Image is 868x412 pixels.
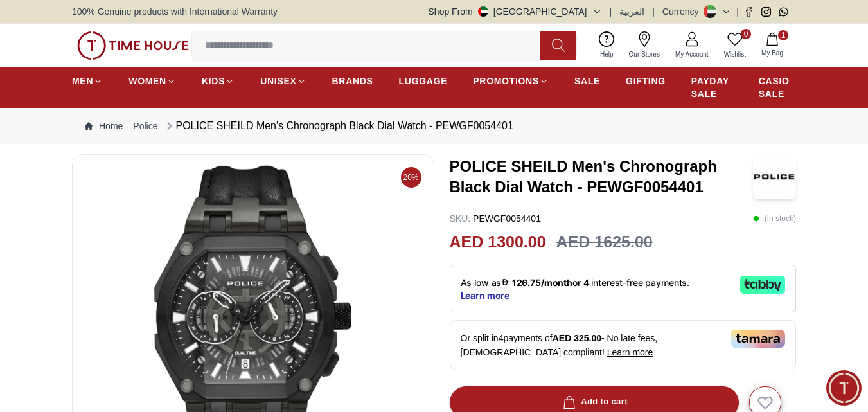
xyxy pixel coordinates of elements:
[610,5,612,18] span: |
[759,69,796,105] a: CASIO SALE
[626,69,666,93] a: GIFTING
[761,7,771,17] a: Instagram
[621,29,668,62] a: Our Stores
[473,75,539,87] span: PROMOTIONS
[759,75,796,100] span: CASIO SALE
[719,49,751,59] span: Wishlist
[128,75,166,87] span: WOMEN
[450,230,546,255] h2: AED 1300.00
[473,69,549,93] a: PROMOTIONS
[670,49,714,59] span: My Account
[72,108,796,144] nav: Breadcrumb
[779,7,788,17] a: Whatsapp
[72,5,278,18] span: 100% Genuine products with International Warranty
[595,49,619,59] span: Help
[736,5,739,18] span: |
[741,29,751,39] span: 0
[753,154,796,199] img: POLICE SHEILD Men's Chronograph Black Dial Watch - PEWGF0054401
[754,30,791,60] button: 1My Bag
[72,69,103,93] a: MEN
[744,7,754,17] a: Facebook
[128,69,176,93] a: WOMEN
[826,370,862,406] div: Chat Widget
[574,75,600,87] span: SALE
[163,118,513,134] div: POLICE SHEILD Men's Chronograph Black Dial Watch - PEWGF0054401
[756,48,788,58] span: My Bag
[133,120,157,132] a: Police
[556,230,653,255] h3: AED 1625.00
[624,49,665,59] span: Our Stores
[450,212,541,225] p: PEWGF0054401
[753,212,796,225] p: ( In stock )
[332,75,373,87] span: BRANDS
[399,75,448,87] span: LUGGAGE
[450,213,471,224] span: SKU :
[429,5,602,18] button: Shop From[GEOGRAPHIC_DATA]
[478,6,488,17] img: United Arab Emirates
[202,69,235,93] a: KIDS
[619,5,644,18] button: العربية
[202,75,225,87] span: KIDS
[626,75,666,87] span: GIFTING
[662,5,704,18] div: Currency
[592,29,621,62] a: Help
[77,31,189,60] img: ...
[85,120,123,132] a: Home
[731,330,785,348] img: Tamara
[553,333,601,343] span: AED 325.00
[72,75,93,87] span: MEN
[401,167,421,188] span: 20%
[260,69,306,93] a: UNISEX
[560,395,628,409] div: Add to cart
[691,75,733,100] span: PAYDAY SALE
[260,75,296,87] span: UNISEX
[450,320,797,370] div: Or split in 4 payments of - No late fees, [DEMOGRAPHIC_DATA] compliant!
[399,69,448,93] a: LUGGAGE
[332,69,373,93] a: BRANDS
[716,29,754,62] a: 0Wishlist
[691,69,733,105] a: PAYDAY SALE
[607,347,653,357] span: Learn more
[652,5,655,18] span: |
[450,156,754,197] h3: POLICE SHEILD Men's Chronograph Black Dial Watch - PEWGF0054401
[574,69,600,93] a: SALE
[778,30,788,40] span: 1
